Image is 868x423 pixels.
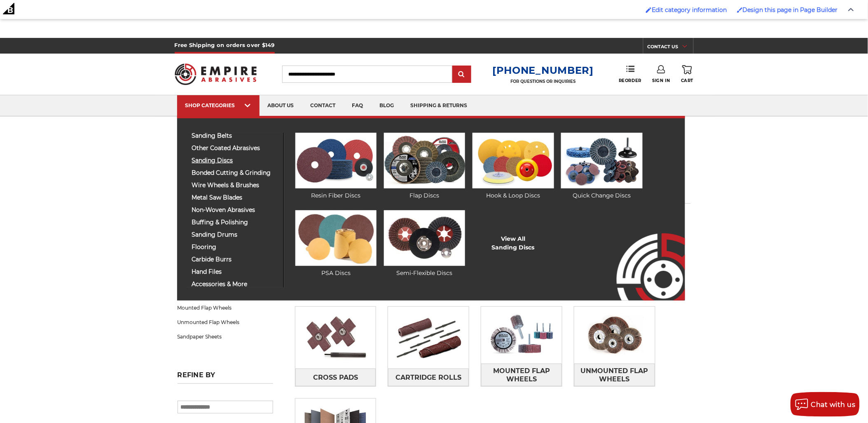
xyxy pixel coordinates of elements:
img: Mounted Flap Wheels [481,307,562,364]
a: Resin Fiber Discs [295,133,377,200]
a: contact [302,95,344,116]
img: Resin Fiber Discs [295,133,377,188]
a: Semi-Flexible Discs [384,210,465,277]
a: Enabled brush for category edit Edit category information [642,2,731,18]
span: accessories & more [192,281,277,287]
img: PSA Discs [295,210,377,266]
span: Cartridge Rolls [395,371,461,385]
span: carbide burrs [192,256,277,263]
div: SHOP CATEGORIES [185,102,251,108]
span: Sign In [653,78,670,83]
a: [PHONE_NUMBER] [492,64,594,76]
img: Close Admin Bar [848,8,854,12]
h5: Refine by [178,371,273,384]
span: hand files [192,269,277,275]
span: wire wheels & brushes [192,182,277,188]
a: shipping & returns [402,95,476,116]
a: Quick Change Discs [561,133,642,200]
a: blog [372,95,402,116]
a: Hook & Loop Discs [473,133,554,200]
span: Chat with us [811,401,856,409]
span: metal saw blades [192,195,277,201]
a: PSA Discs [295,210,377,277]
span: flooring [192,244,277,250]
a: CONTACT US [648,42,693,54]
span: buffing & polishing [192,219,277,226]
span: Unmounted Flap Wheels [575,364,655,386]
span: Edit category information [652,6,727,14]
a: about us [260,95,302,116]
a: Unmounted Flap Wheels [178,315,273,329]
a: Unmounted Flap Wheels [574,364,655,386]
img: Cartridge Rolls [388,309,469,366]
span: Mounted Flap Wheels [482,364,562,386]
a: Cart [681,65,693,83]
img: Empire Abrasives Logo Image [602,209,685,301]
span: sanding discs [192,157,277,164]
img: Flap Discs [384,133,465,188]
input: Submit [454,66,470,83]
span: bonded cutting & grinding [192,170,277,176]
img: Hook & Loop Discs [473,133,554,188]
a: Flap Discs [384,133,465,200]
a: Mounted Flap Wheels [481,364,562,386]
a: Enabled brush for page builder edit. Design this page in Page Builder [733,2,842,18]
img: Enabled brush for category edit [646,7,652,13]
h5: Free Shipping on orders over $149 [175,38,275,54]
span: other coated abrasives [192,145,277,151]
img: Semi-Flexible Discs [384,210,465,266]
a: View AllSanding Discs [492,235,535,252]
span: Cart [681,78,693,83]
button: Chat with us [791,392,860,417]
span: Cross Pads [313,371,358,385]
a: Cartridge Rolls [388,369,469,386]
img: Quick Change Discs [561,133,642,188]
img: Enabled brush for page builder edit. [737,7,743,13]
span: Reorder [619,78,641,83]
a: Mounted Flap Wheels [178,301,273,315]
a: Reorder [619,65,641,83]
img: Empire Abrasives [175,58,257,90]
a: Cross Pads [295,369,376,386]
a: faq [344,95,372,116]
span: sanding drums [192,232,277,238]
span: sanding belts [192,133,277,139]
img: Unmounted Flap Wheels [574,307,655,364]
a: Sandpaper Sheets [178,329,273,344]
p: FOR QUESTIONS OR INQUIRIES [492,79,594,84]
span: Design this page in Page Builder [743,6,838,14]
span: non-woven abrasives [192,207,277,213]
img: Cross Pads [295,309,376,366]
